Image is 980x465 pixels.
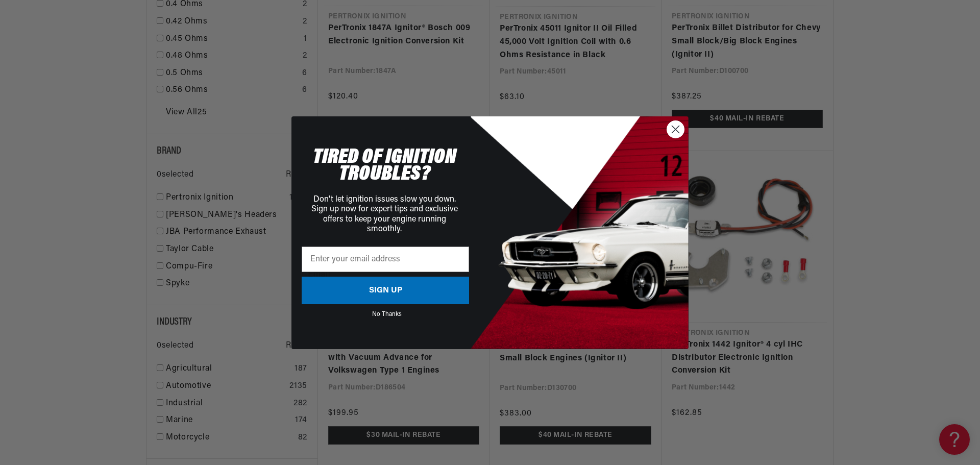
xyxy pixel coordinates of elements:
[667,120,684,138] button: Close dialog
[305,311,469,314] button: No Thanks
[311,195,458,233] span: Don't let ignition issues slow you down. Sign up now for expert tips and exclusive offers to keep...
[302,247,469,272] input: Enter your email address
[302,277,469,304] button: SIGN UP
[313,146,456,185] span: TIRED OF IGNITION TROUBLES?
